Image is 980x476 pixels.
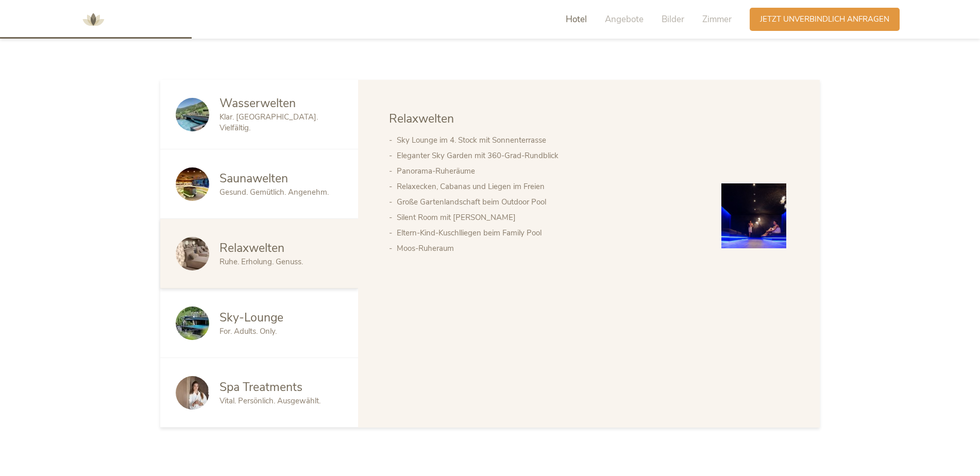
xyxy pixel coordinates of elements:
span: Ruhe. Erholung. Genuss. [219,257,303,267]
span: Vital. Persönlich. Ausgewählt. [219,396,320,406]
span: Gesund. Gemütlich. Angenehm. [219,187,329,197]
span: Bilder [662,13,684,25]
span: Hotel [566,13,587,25]
span: Wasserwelten [219,95,296,111]
span: Saunawelten [219,171,288,186]
span: For. Adults. Only. [219,326,277,336]
span: Relaxwelten [219,240,284,256]
span: Angebote [605,13,644,25]
li: Eleganter Sky Garden mit 360-Grad-Rundblick [397,148,631,163]
span: Jetzt unverbindlich anfragen [760,14,889,25]
li: Silent Room mit [PERSON_NAME] [397,210,631,225]
li: Moos-Ruheraum [397,241,631,256]
li: Panorama-Ruheräume [397,163,631,179]
li: Große Gartenlandschaft beim Outdoor Pool [397,194,631,210]
span: Klar. [GEOGRAPHIC_DATA]. Vielfältig. [219,112,318,133]
span: Relaxwelten [389,111,454,127]
a: AMONTI & LUNARIS Wellnessresort [78,15,109,23]
img: AMONTI & LUNARIS Wellnessresort [78,4,109,35]
li: Relaxecken, Cabanas und Liegen im Freien [397,179,631,194]
li: Eltern-Kind-Kuschlliegen beim Family Pool [397,225,631,241]
span: Spa Treatments [219,379,302,395]
span: Zimmer [702,13,732,25]
li: Sky Lounge im 4. Stock mit Sonnenterrasse [397,132,631,148]
span: Sky-Lounge [219,310,283,326]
